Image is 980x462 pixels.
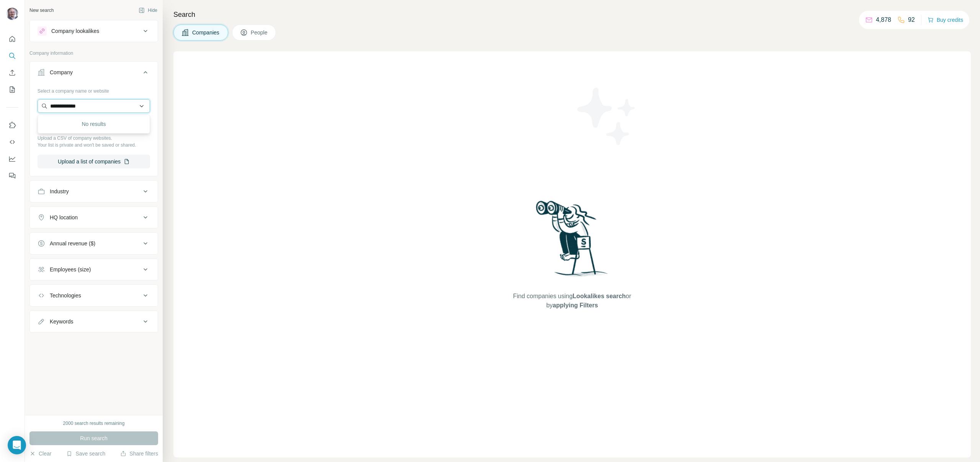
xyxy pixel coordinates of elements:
[6,169,18,183] button: Feedback
[6,66,18,80] button: Enrich CSV
[6,32,18,46] button: Quick start
[876,15,891,24] p: 4,878
[6,49,18,63] button: Search
[30,286,158,305] button: Technologies
[29,7,54,14] div: New search
[908,15,915,24] p: 92
[29,450,51,457] button: Clear
[30,63,158,85] button: Company
[50,214,78,221] div: HQ location
[120,450,158,457] button: Share filters
[6,83,18,96] button: My lists
[50,266,91,273] div: Employees (size)
[30,208,158,227] button: HQ location
[133,5,163,16] button: Hide
[6,8,18,20] img: Avatar
[38,142,150,149] p: Your list is private and won't be saved or shared.
[6,135,18,149] button: Use Surfe API
[30,260,158,279] button: Employees (size)
[511,292,633,310] span: Find companies using or by
[50,240,95,247] div: Annual revenue ($)
[573,293,626,299] span: Lookalikes search
[6,118,18,132] button: Use Surfe on LinkedIn
[50,69,73,76] div: Company
[192,29,220,36] span: Companies
[63,420,125,427] div: 2000 search results remaining
[30,312,158,331] button: Keywords
[38,155,150,168] button: Upload a list of companies
[30,234,158,253] button: Annual revenue ($)
[38,135,150,142] p: Upload a CSV of company websites.
[38,85,150,95] div: Select a company name or website
[30,182,158,201] button: Industry
[50,292,81,299] div: Technologies
[173,9,971,20] h4: Search
[50,318,73,325] div: Keywords
[50,188,69,195] div: Industry
[572,82,641,151] img: Surfe Illustration - Stars
[30,22,158,40] button: Company lookalikes
[66,450,105,457] button: Save search
[251,29,268,36] span: People
[928,15,963,25] button: Buy credits
[29,50,158,57] p: Company information
[553,302,598,309] span: applying Filters
[8,436,26,454] div: Open Intercom Messenger
[6,152,18,166] button: Dashboard
[39,116,148,132] div: No results
[532,199,612,284] img: Surfe Illustration - Woman searching with binoculars
[51,27,99,35] div: Company lookalikes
